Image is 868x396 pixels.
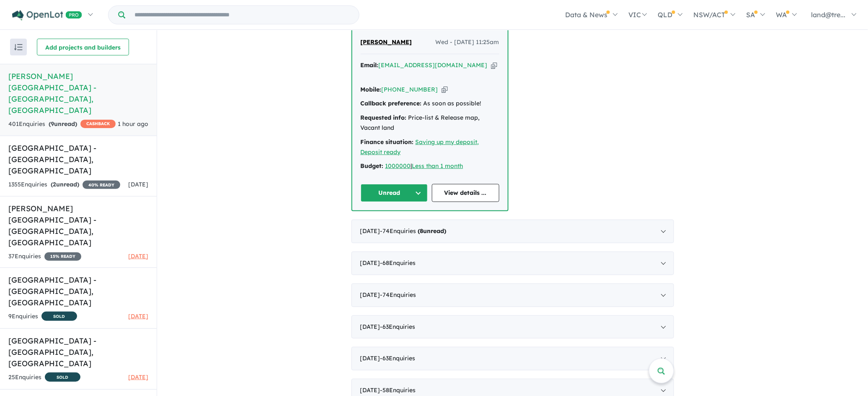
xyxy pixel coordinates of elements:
[8,71,148,116] h5: [PERSON_NAME][GEOGRAPHIC_DATA] - [GEOGRAPHIC_DATA] , [GEOGRAPHIC_DATA]
[8,203,148,248] h5: [PERSON_NAME] [GEOGRAPHIC_DATA] - [GEOGRAPHIC_DATA] , [GEOGRAPHIC_DATA]
[53,181,56,188] span: 2
[128,252,148,260] span: [DATE]
[351,315,674,339] div: [DATE]
[361,184,428,202] button: Unread
[8,312,77,322] div: 9 Enquir ies
[380,227,447,235] span: - 74 Enquir ies
[361,138,414,146] strong: Finance situation:
[8,274,148,308] h5: [GEOGRAPHIC_DATA] - [GEOGRAPHIC_DATA] , [GEOGRAPHIC_DATA]
[379,61,488,69] a: [EMAIL_ADDRESS][DOMAIN_NAME]
[127,6,357,24] input: Try estate name, suburb, builder or developer
[351,252,674,275] div: [DATE]
[8,252,81,262] div: 37 Enquir ies
[432,184,499,202] a: View details ...
[361,161,499,171] div: |
[436,37,499,47] span: Wed - [DATE] 11:25am
[12,10,82,21] img: Openlot PRO Logo White
[442,85,448,94] button: Copy
[8,142,148,176] h5: [GEOGRAPHIC_DATA] - [GEOGRAPHIC_DATA] , [GEOGRAPHIC_DATA]
[8,180,120,190] div: 1355 Enquir ies
[361,37,412,47] a: [PERSON_NAME]
[118,120,148,128] span: 1 hour ago
[37,39,129,55] button: Add projects and builders
[41,312,77,321] span: SOLD
[385,162,411,170] a: 1000000
[361,162,384,170] strong: Budget:
[14,44,23,50] img: sort.svg
[8,372,80,383] div: 25 Enquir ies
[351,283,674,307] div: [DATE]
[380,259,416,267] span: - 68 Enquir ies
[811,10,846,19] span: land@tre...
[361,138,479,156] a: Saving up my deposit, Deposit ready
[491,61,497,70] button: Copy
[51,120,54,128] span: 9
[128,312,148,320] span: [DATE]
[44,252,81,261] span: 15 % READY
[380,291,416,299] span: - 74 Enquir ies
[8,335,148,369] h5: [GEOGRAPHIC_DATA] - [GEOGRAPHIC_DATA] , [GEOGRAPHIC_DATA]
[361,86,382,93] strong: Mobile:
[380,323,416,330] span: - 63 Enquir ies
[361,38,412,46] span: [PERSON_NAME]
[128,181,148,188] span: [DATE]
[380,386,416,394] span: - 58 Enquir ies
[51,181,79,188] strong: ( unread)
[45,372,80,382] span: SOLD
[351,347,674,370] div: [DATE]
[418,227,447,235] strong: ( unread)
[412,162,463,170] a: Less than 1 month
[351,220,674,243] div: [DATE]
[361,114,407,121] strong: Requested info:
[80,120,116,128] span: CASHBACK
[49,120,77,128] strong: ( unread)
[380,354,416,362] span: - 63 Enquir ies
[382,86,438,93] a: [PHONE_NUMBER]
[128,373,148,381] span: [DATE]
[8,119,116,129] div: 401 Enquir ies
[83,181,120,189] span: 40 % READY
[361,61,379,69] strong: Email:
[361,100,422,107] strong: Callback preference:
[361,99,499,109] div: As soon as possible!
[420,227,424,235] span: 8
[361,113,499,133] div: Price-list & Release map, Vacant land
